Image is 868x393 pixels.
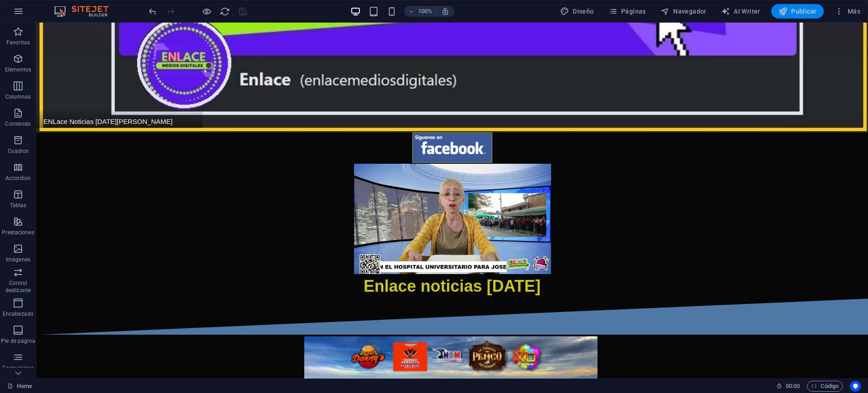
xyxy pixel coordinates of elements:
[792,383,793,389] span: :
[811,381,839,392] span: Código
[560,7,594,16] span: Diseño
[147,6,158,17] i: Deshacer: Cambiar texto (Ctrl+Z)
[778,7,817,16] span: Publicar
[776,381,800,392] h6: Tiempo de la sesión
[609,7,646,16] span: Páginas
[605,4,650,19] button: Páginas
[5,120,31,128] p: Contenido
[52,6,120,17] img: Editor Logo
[660,7,707,16] span: Navegador
[831,4,864,19] button: Más
[219,6,230,17] button: reload
[3,310,33,317] p: Encabezado
[807,381,843,392] button: Código
[2,229,34,236] p: Prestaciones
[6,256,30,263] p: Imágenes
[771,4,824,19] button: Publicar
[657,4,710,19] button: Navegador
[557,4,598,19] button: Diseño
[404,6,436,17] button: 100%
[5,175,31,182] p: Accordion
[8,147,29,155] p: Cuadros
[418,6,432,17] h6: 100%
[7,381,32,392] a: Haz clic para cancelar la selección y doble clic para abrir páginas
[5,66,31,73] p: Elementos
[10,202,27,209] p: Tablas
[5,93,31,100] p: Columnas
[201,6,212,17] button: Haz clic para salir del modo de previsualización y seguir editando
[220,6,230,17] i: Volver a cargar página
[147,6,158,17] button: undo
[786,381,800,392] span: 00 00
[1,337,35,345] p: Pie de página
[850,381,861,392] button: Usercentrics
[3,365,33,372] p: Formularios
[835,7,860,16] span: Más
[557,4,598,19] div: Diseño (Ctrl+Alt+Y)
[717,4,764,19] button: AI Writer
[6,39,30,46] p: Favoritos
[721,7,760,16] span: AI Writer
